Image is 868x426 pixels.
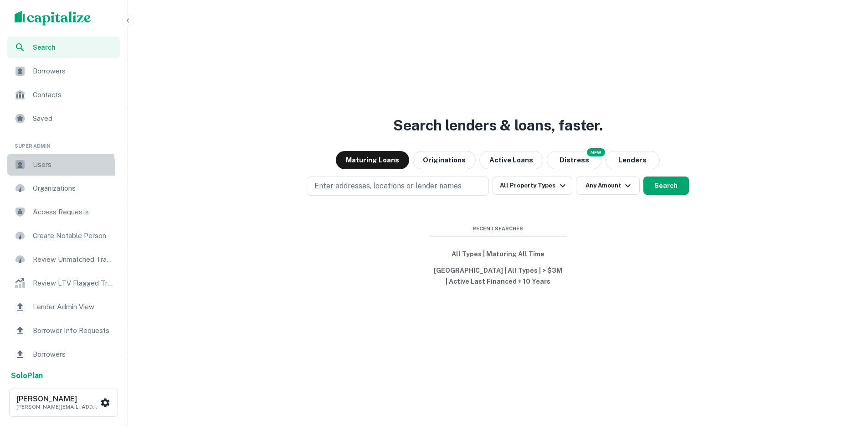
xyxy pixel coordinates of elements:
button: Search [643,177,689,195]
span: Review Unmatched Transactions [33,254,114,265]
span: Review LTV Flagged Transactions [33,278,114,289]
a: Search [7,36,120,58]
h3: Search lenders & loans, faster. [393,114,603,136]
button: [GEOGRAPHIC_DATA] | All Types | > $3M | Active Last Financed + 10 Years [430,262,566,290]
a: Borrower Info Requests [7,320,120,342]
a: Create Notable Person [7,225,120,247]
h6: [PERSON_NAME] [16,395,98,403]
span: Users [33,159,114,170]
span: Borrower Info Requests [33,325,114,336]
button: Lenders [605,151,660,169]
button: Search distressed loans with lien and other non-mortgage details. [547,151,601,169]
button: Any Amount [576,177,640,195]
button: Maturing Loans [336,151,409,169]
button: All Property Types [493,177,572,195]
span: Recent Searches [430,225,566,233]
strong: Solo Plan [11,371,43,380]
span: Access Requests [33,207,114,218]
span: Organizations [33,183,114,194]
li: Super Admin [7,131,120,154]
p: Enter addresses, locations or lender names [314,181,462,192]
button: Originations [413,151,476,169]
span: Borrowers [33,66,114,77]
a: Review Unmatched Transactions [7,249,120,270]
a: Access Requests [7,201,120,223]
a: Saved [7,108,120,130]
a: Organizations [7,177,120,199]
button: Active Loans [479,151,543,169]
iframe: Chat Widget [822,353,868,397]
img: capitalize-logo.png [15,11,91,26]
a: Lender Admin View [7,296,120,318]
span: Lender Admin View [33,301,114,312]
span: Contacts [33,89,114,100]
a: Contacts [7,84,120,106]
a: Users [7,154,120,176]
span: Search [33,42,114,52]
a: SoloPlan [11,370,43,381]
a: Borrowers [7,60,120,82]
button: [PERSON_NAME][PERSON_NAME][EMAIL_ADDRESS][DOMAIN_NAME] [9,389,118,417]
button: All Types | Maturing All Time [430,246,566,262]
p: [PERSON_NAME][EMAIL_ADDRESS][DOMAIN_NAME] [16,403,98,411]
span: Borrowers [33,349,114,360]
a: Borrowers [7,343,120,365]
button: Enter addresses, locations or lender names [307,177,489,196]
div: NEW [587,148,605,156]
span: Create Notable Person [33,230,114,241]
a: Review LTV Flagged Transactions [7,272,120,294]
span: Saved [33,113,114,124]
